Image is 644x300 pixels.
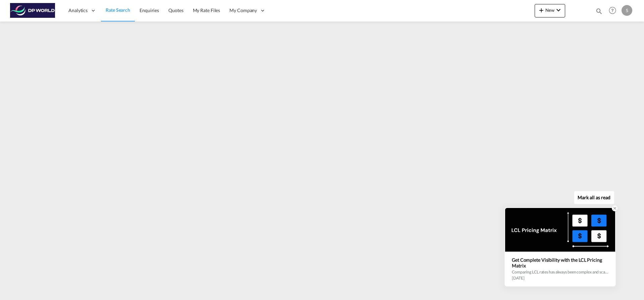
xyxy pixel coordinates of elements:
[622,5,632,16] div: S
[607,5,622,17] div: Help
[106,7,130,13] span: Rate Search
[595,7,603,15] md-icon: icon-magnify
[537,6,545,14] md-icon: icon-plus 400-fg
[68,7,88,14] span: Analytics
[229,7,257,14] span: My Company
[10,3,55,18] img: c08ca190194411f088ed0f3ba295208c.png
[535,4,565,17] button: icon-plus 400-fgNewicon-chevron-down
[140,7,159,13] span: Enquiries
[193,7,220,13] span: My Rate Files
[595,7,603,17] div: icon-magnify
[607,5,618,16] span: Help
[168,7,183,13] span: Quotes
[537,7,562,13] span: New
[554,6,562,14] md-icon: icon-chevron-down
